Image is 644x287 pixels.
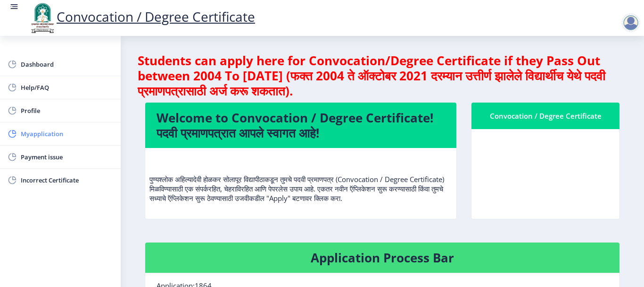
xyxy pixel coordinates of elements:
a: Convocation / Degree Certificate [28,8,255,26]
h4: Students can apply here for Convocation/Degree Certificate if they Pass Out between 2004 To [DATE... [138,53,627,98]
span: Profile [21,105,113,116]
span: Dashboard [21,59,113,70]
span: Myapplication [21,128,113,139]
span: Payment issue [21,151,113,163]
img: logo [28,2,57,34]
div: Convocation / Degree Certificate [483,110,608,122]
h4: Application Process Bar [157,250,608,265]
span: Incorrect Certificate [21,174,113,186]
p: पुण्यश्लोक अहिल्यादेवी होळकर सोलापूर विद्यापीठाकडून तुमचे पदवी प्रमाणपत्र (Convocation / Degree C... [149,156,452,203]
span: Help/FAQ [21,82,113,93]
h4: Welcome to Convocation / Degree Certificate! पदवी प्रमाणपत्रात आपले स्वागत आहे! [157,110,445,140]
